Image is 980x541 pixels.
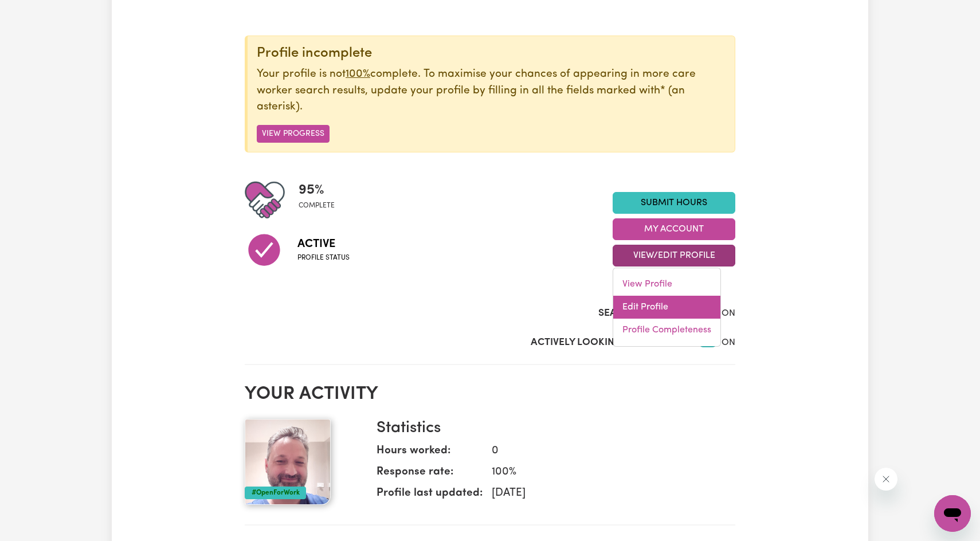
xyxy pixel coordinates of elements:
h2: Your activity [245,383,735,405]
div: View/Edit Profile [613,268,721,347]
div: Profile completeness: 95% [299,180,344,220]
p: Your profile is not complete. To maximise your chances of appearing in more care worker search re... [257,66,726,116]
dt: Response rate: [377,464,483,485]
img: Your profile picture [245,419,331,505]
div: Profile incomplete [257,45,726,62]
span: ON [722,309,735,318]
dt: Profile last updated: [377,485,483,507]
span: Need any help? [7,8,69,17]
span: ON [722,338,735,347]
a: Submit Hours [613,192,735,214]
button: View Progress [257,125,330,143]
a: View Profile [613,273,720,296]
label: Actively Looking for Clients [531,335,685,350]
div: #OpenForWork [245,487,306,499]
a: Profile Completeness [613,319,720,342]
dd: [DATE] [483,485,726,502]
h3: Statistics [377,419,726,438]
u: 100% [346,69,370,80]
iframe: Close message [875,468,897,491]
a: Edit Profile [613,296,720,319]
dd: 0 [483,443,726,460]
label: Search Visibility [598,306,685,321]
span: Active [297,236,350,253]
span: complete [299,201,335,211]
dd: 100 % [483,464,726,481]
span: 95 % [299,180,335,201]
span: Profile status [297,253,350,263]
button: View/Edit Profile [613,245,735,266]
iframe: Button to launch messaging window [934,495,971,532]
dt: Hours worked: [377,443,483,464]
button: My Account [613,218,735,240]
